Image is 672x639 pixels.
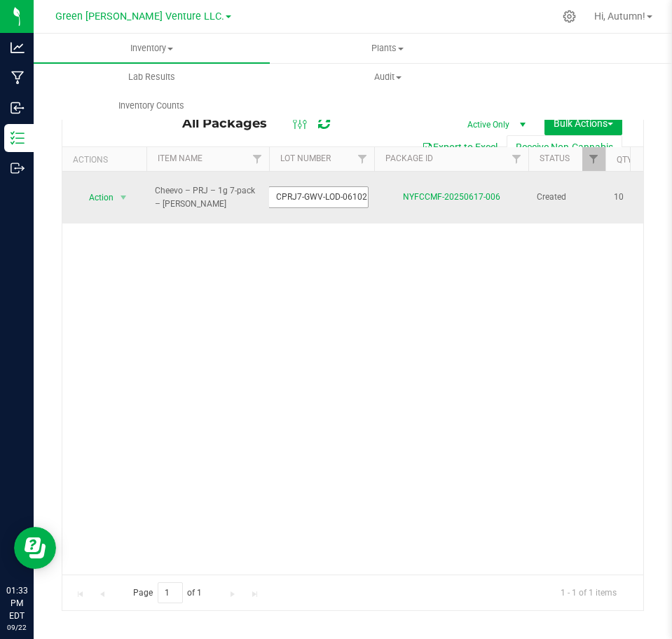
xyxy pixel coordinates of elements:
[505,147,528,171] a: Filter
[403,192,500,202] a: NYFCCMF-20250617-006
[155,184,261,211] span: Cheevo – PRJ – 1g 7-pack – [PERSON_NAME]
[182,116,281,131] span: All Packages
[507,135,622,159] button: Receive Non-Cannabis
[11,101,25,115] inline-svg: Inbound
[34,91,270,121] a: Inventory Counts
[34,62,270,92] a: Lab Results
[549,582,628,603] span: 1 - 1 of 1 items
[11,71,25,85] inline-svg: Manufacturing
[614,191,667,204] span: 10
[270,34,506,63] a: Plants
[158,153,203,163] a: Item Name
[14,527,56,569] iframe: Resource center
[34,34,270,63] a: Inventory
[121,582,214,604] span: Page of 1
[6,622,27,633] p: 09/22
[537,191,597,204] span: Created
[6,584,27,622] p: 01:33 PM EDT
[34,42,270,55] span: Inventory
[413,135,507,159] button: Export to Excel
[73,155,141,165] div: Actions
[351,147,374,171] a: Filter
[268,186,369,208] input: lot_number
[554,118,613,129] span: Bulk Actions
[270,62,506,92] a: Audit
[109,71,194,83] span: Lab Results
[540,153,570,163] a: Status
[115,188,132,207] span: select
[385,153,433,163] a: Package ID
[270,42,505,55] span: Plants
[617,155,632,165] a: Qty
[11,161,25,175] inline-svg: Outbound
[280,153,331,163] a: Lot Number
[582,147,605,171] a: Filter
[11,41,25,55] inline-svg: Analytics
[246,147,269,171] a: Filter
[270,71,505,83] span: Audit
[11,131,25,145] inline-svg: Inventory
[594,11,645,22] span: Hi, Autumn!
[561,10,578,23] div: Manage settings
[100,99,203,112] span: Inventory Counts
[158,582,183,604] input: 1
[544,111,622,135] button: Bulk Actions
[76,188,114,207] span: Action
[55,11,224,22] span: Green [PERSON_NAME] Venture LLC.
